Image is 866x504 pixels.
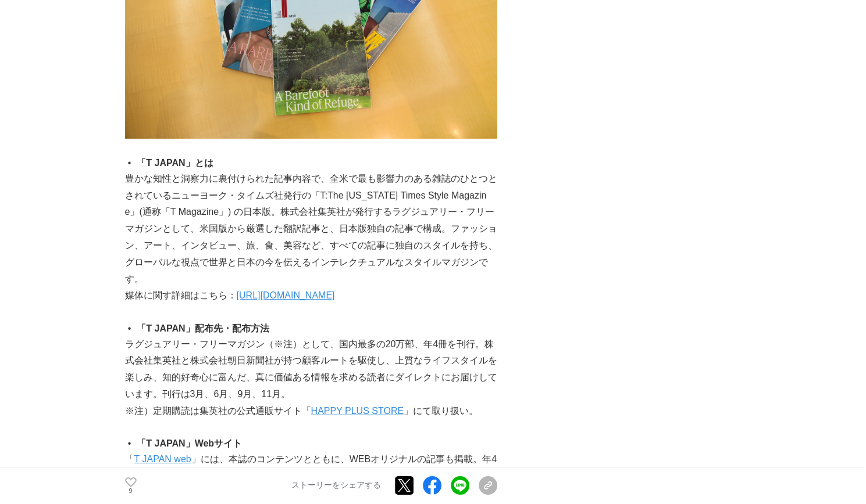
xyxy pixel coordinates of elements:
[125,403,497,420] p: ※注）定期購読は集英社の公式通販サイト「 」にて取り扱い。
[311,406,404,416] a: HAPPY PLUS STORE
[237,290,335,300] a: [URL][DOMAIN_NAME]
[125,336,497,403] p: ラグジュアリー・フリーマガジン（※注）として、国内最多の20万部、年4冊を刊行。株式会社集英社と株式会社朝日新聞社が持つ顧客ルートを駆使し、上質なライフスタイルを楽しみ、知的好奇心に富んだ、真に...
[125,451,497,501] p: 「 」には、本誌のコンテンツとともに、WEBオリジナルの記事も掲載。年4回発行の本誌ではカバーしきれない情報をタイムリーに取り上げながら、独自取材にもとづく本誌と同等のクオリティの記事を配信して...
[137,158,213,168] strong: 「T JAPAN」とは
[125,488,137,494] p: 9
[291,481,381,491] p: ストーリーをシェアする
[137,323,269,333] strong: 「T JAPAN」配布先・配布方法
[137,438,242,448] strong: 「T JAPAN」Webサイト
[125,287,497,304] p: 媒体に関す詳細はこちら：
[125,171,497,288] p: 豊かな知性と洞察力に裏付けられた記事内容で、全米で最も影響力のある雑誌のひとつとされているニューヨーク・タイムズ社発行の「T:The [US_STATE] Times Style Magazin...
[134,454,191,464] a: T JAPAN web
